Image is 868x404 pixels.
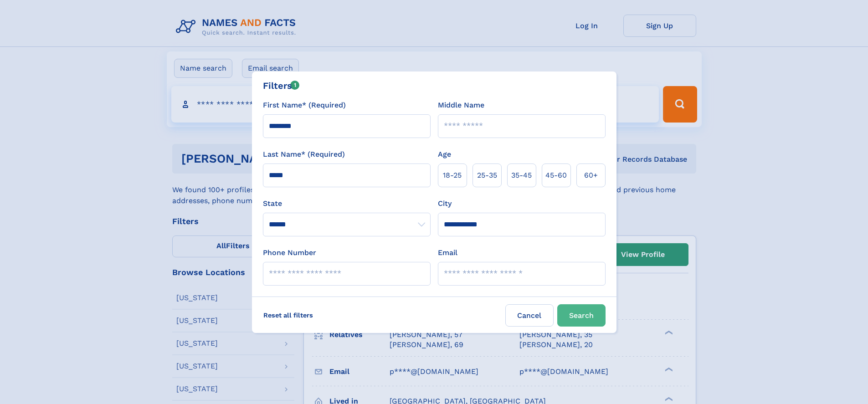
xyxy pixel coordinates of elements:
[263,79,300,92] div: Filters
[263,100,346,111] label: First Name* (Required)
[438,247,457,258] label: Email
[557,304,606,327] button: Search
[438,198,452,209] label: City
[263,198,431,209] label: State
[545,170,567,181] span: 45‑60
[438,149,451,160] label: Age
[263,247,316,258] label: Phone Number
[263,149,345,160] label: Last Name* (Required)
[477,170,497,181] span: 25‑35
[584,170,598,181] span: 60+
[257,304,319,326] label: Reset all filters
[511,170,532,181] span: 35‑45
[438,100,484,111] label: Middle Name
[443,170,462,181] span: 18‑25
[505,304,554,327] label: Cancel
